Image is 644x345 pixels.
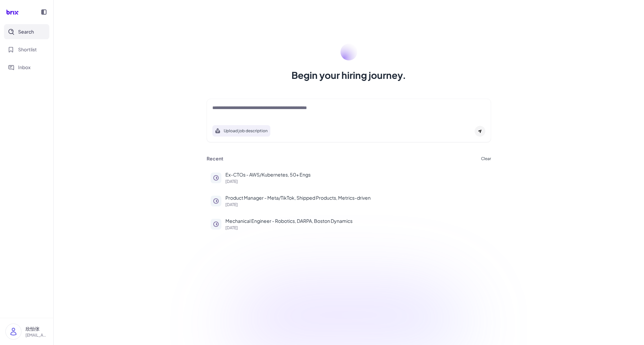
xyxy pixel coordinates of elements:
[481,157,491,161] button: Clear
[4,42,49,57] button: Shortlist
[25,325,48,332] p: 欣怡张
[4,60,49,75] button: Inbox
[18,46,37,53] span: Shortlist
[18,64,31,71] span: Inbox
[207,167,491,188] button: Ex-CTOs - AWS/Kubernetes, 50+ Engs[DATE]
[6,324,21,339] img: user_logo.png
[225,203,487,207] p: [DATE]
[4,24,49,39] button: Search
[291,68,406,82] h1: Begin your hiring journey.
[18,28,34,35] span: Search
[212,125,270,137] button: Search using job description
[225,226,487,230] p: [DATE]
[207,156,223,162] h3: Recent
[207,213,491,234] button: Mechanical Engineer - Robotics, DARPA, Boston Dynamics[DATE]
[225,217,487,225] p: Mechanical Engineer - Robotics, DARPA, Boston Dynamics
[225,194,487,201] p: Product Manager - Meta/TikTok, Shipped Products, Metrics-driven
[207,190,491,211] button: Product Manager - Meta/TikTok, Shipped Products, Metrics-driven[DATE]
[225,180,487,184] p: [DATE]
[25,332,48,338] p: [EMAIL_ADDRESS][DOMAIN_NAME]
[225,171,487,178] p: Ex-CTOs - AWS/Kubernetes, 50+ Engs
